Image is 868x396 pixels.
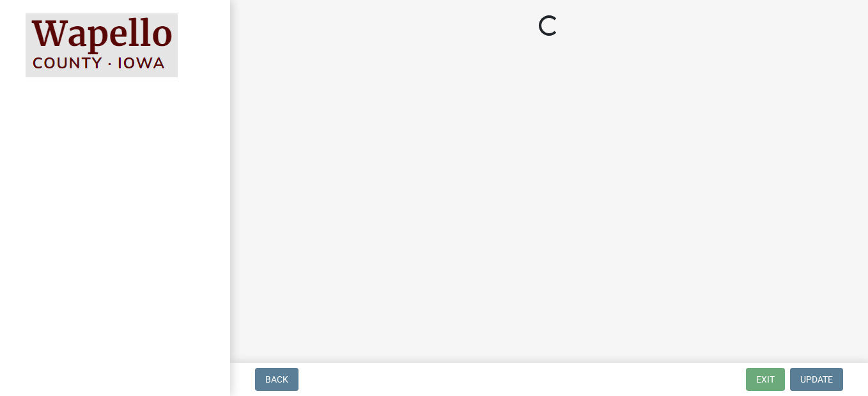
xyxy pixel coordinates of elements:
[255,368,298,391] button: Back
[790,368,843,391] button: Update
[265,374,288,385] span: Back
[746,368,785,391] button: Exit
[26,13,178,77] img: Wapello County, Iowa
[800,374,833,385] span: Update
